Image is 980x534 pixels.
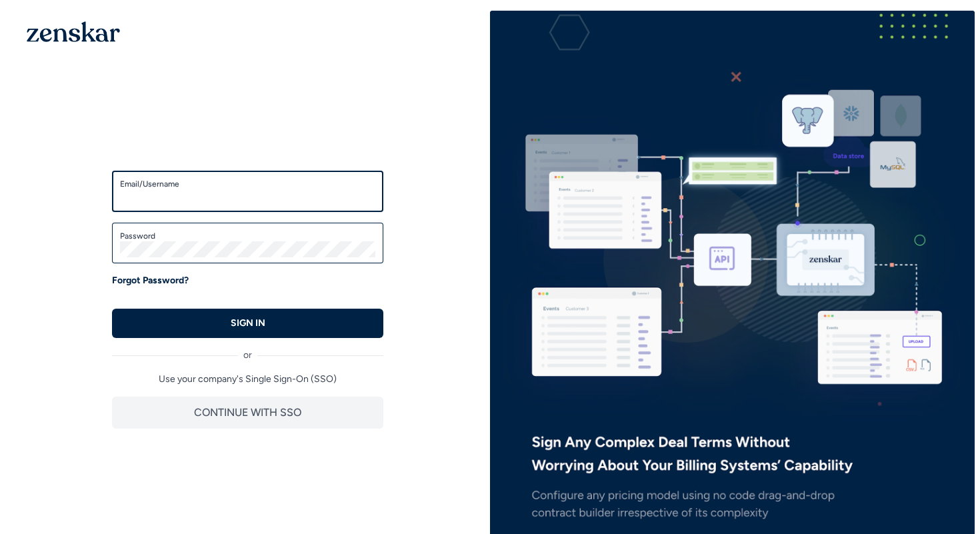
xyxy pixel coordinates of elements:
[120,179,375,189] label: Email/Username
[112,397,383,429] button: CONTINUE WITH SSO
[231,317,265,330] p: SIGN IN
[112,309,383,338] button: SIGN IN
[112,373,383,386] p: Use your company's Single Sign-On (SSO)
[120,231,375,241] label: Password
[27,21,120,42] img: 1OGAJ2xQqyY4LXKgY66KYq0eOWRCkrZdAb3gUhuVAqdWPZE9SRJmCz+oDMSn4zDLXe31Ii730ItAGKgCKgCCgCikA4Av8PJUP...
[112,338,383,362] div: or
[112,274,189,287] a: Forgot Password?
